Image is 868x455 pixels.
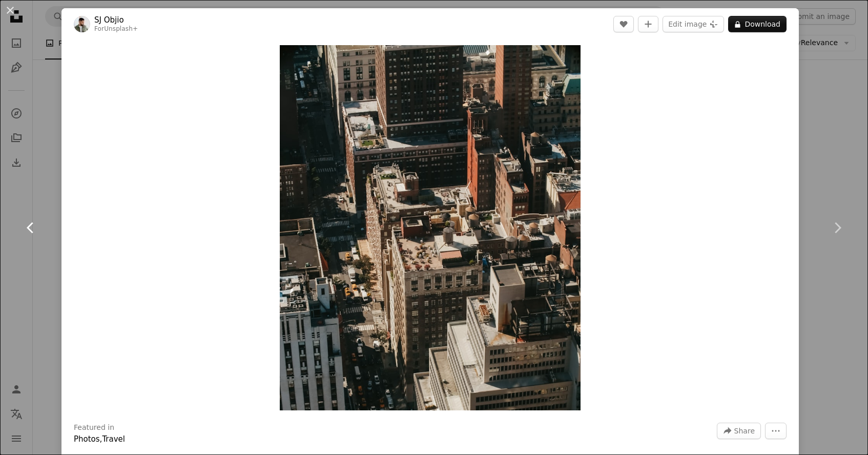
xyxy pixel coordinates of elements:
[734,423,755,439] span: Share
[807,179,868,277] a: Next
[74,16,90,32] img: Go to SJ Objio's profile
[280,45,581,410] img: an aerial view of a city with tall buildings
[94,15,138,25] a: SJ Objio
[613,16,634,32] button: Like
[280,45,581,410] button: Zoom in on this image
[638,16,658,32] button: Add to Collection
[728,16,787,32] button: Download
[663,16,724,32] button: Edit image
[102,434,125,444] a: Travel
[100,434,102,444] span: ,
[104,25,138,32] a: Unsplash+
[94,25,138,33] div: For
[74,434,100,444] a: Photos
[717,423,761,439] button: Share this image
[74,423,114,433] h3: Featured in
[765,423,787,439] button: More Actions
